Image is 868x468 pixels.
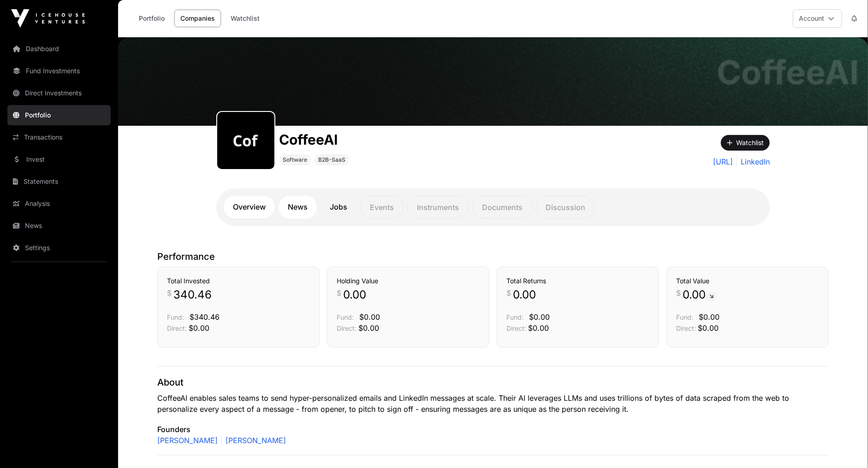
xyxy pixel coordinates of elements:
h3: Total Invested [167,276,310,286]
a: [PERSON_NAME] [221,435,286,446]
span: Direct: [167,324,187,332]
button: Watchlist [721,135,770,151]
span: 0.00 [513,287,536,302]
a: Portfolio [7,105,111,125]
a: LinkedIn [737,156,770,167]
img: coffeeai305.png [221,116,271,165]
a: News [7,216,111,236]
a: [URL] [713,156,733,167]
span: $ [167,287,172,298]
a: Settings [7,238,111,258]
span: 0.00 [343,287,366,302]
span: $ [337,287,341,298]
span: Fund: [676,313,693,321]
iframe: Chat Widget [822,424,868,468]
span: Direct: [506,324,526,332]
a: Overview [224,196,275,219]
span: $ [676,287,681,298]
span: $ [506,287,511,298]
a: Transactions [7,127,111,147]
p: About [157,376,829,389]
span: $0.00 [698,323,719,333]
img: CoffeeAI [118,37,868,126]
span: 0.00 [683,287,717,302]
span: Fund: [167,313,184,321]
p: Events [360,196,404,219]
span: $340.46 [190,312,220,322]
a: Companies [174,10,221,27]
p: Discussion [536,196,595,219]
p: Documents [472,196,532,219]
span: $0.00 [529,312,550,322]
h3: Holding Value [337,276,480,286]
a: [PERSON_NAME] [157,435,218,446]
p: Founders [157,424,829,435]
span: Direct: [676,324,696,332]
h3: Total Returns [506,276,649,286]
a: Jobs [321,196,357,219]
h1: CoffeeAI [279,131,349,148]
a: News [279,196,317,219]
p: Instruments [407,196,469,219]
span: 340.46 [173,287,212,302]
a: Dashboard [7,39,111,59]
span: $0.00 [528,323,549,333]
span: Software [283,156,307,164]
a: Direct Investments [7,83,111,103]
a: Watchlist [225,10,266,27]
button: Account [793,9,842,28]
span: $0.00 [189,323,209,333]
h3: Total Value [676,276,819,286]
p: Performance [157,250,829,263]
span: B2B-SaaS [318,156,345,164]
span: Fund: [506,313,523,321]
img: Icehouse Ventures Logo [11,9,85,28]
span: Direct: [337,324,357,332]
nav: Tabs [224,196,762,219]
span: $0.00 [359,312,380,322]
a: Analysis [7,193,111,214]
h1: CoffeeAI [717,56,859,89]
p: CoffeeAI enables sales teams to send hyper-personalized emails and LinkedIn messages at scale. Th... [157,392,829,415]
span: $0.00 [358,323,379,333]
a: Invest [7,149,111,170]
a: Statements [7,171,111,192]
a: Fund Investments [7,61,111,81]
span: Fund: [337,313,354,321]
span: $0.00 [699,312,719,322]
a: Portfolio [133,10,171,27]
